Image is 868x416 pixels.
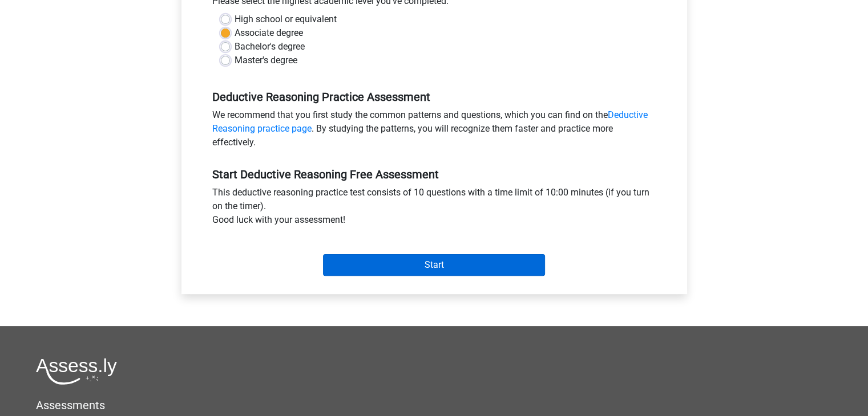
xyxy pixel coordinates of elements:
div: This deductive reasoning practice test consists of 10 questions with a time limit of 10:00 minute... [204,186,665,231]
label: High school or equivalent [235,13,337,26]
h5: Assessments [36,398,832,412]
label: Associate degree [235,26,303,40]
h5: Start Deductive Reasoning Free Assessment [212,168,656,181]
label: Bachelor's degree [235,40,305,54]
input: Start [323,254,545,276]
img: Assessly logo [36,358,117,385]
label: Master's degree [235,54,297,67]
h5: Deductive Reasoning Practice Assessment [212,90,656,104]
div: We recommend that you first study the common patterns and questions, which you can find on the . ... [204,108,665,154]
